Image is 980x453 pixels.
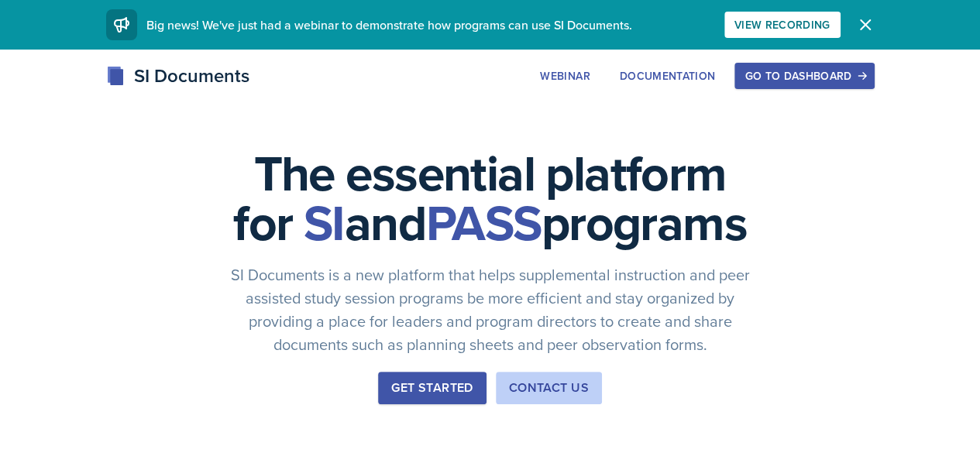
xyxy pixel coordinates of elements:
[530,63,600,89] button: Webinar
[734,19,830,31] div: View Recording
[610,63,726,89] button: Documentation
[106,62,249,90] div: SI Documents
[744,70,864,82] div: Go to Dashboard
[391,379,473,397] div: Get Started
[509,379,589,397] div: Contact Us
[378,372,486,404] button: Get Started
[540,70,590,82] div: Webinar
[734,63,874,89] button: Go to Dashboard
[496,372,602,404] button: Contact Us
[620,70,716,82] div: Documentation
[724,12,841,38] button: View Recording
[146,16,632,33] span: Big news! We've just had a webinar to demonstrate how programs can use SI Documents.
